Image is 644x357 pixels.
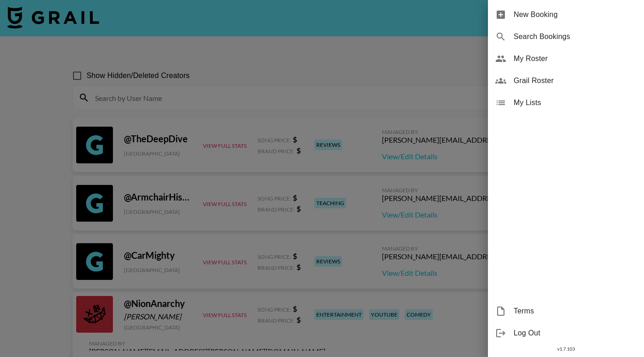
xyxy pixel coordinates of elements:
[488,300,644,322] div: Terms
[488,48,644,70] div: My Roster
[488,70,644,92] div: Grail Roster
[514,328,637,339] span: Log Out
[488,322,644,344] div: Log Out
[488,344,644,354] div: v 1.7.103
[514,31,637,42] span: Search Bookings
[514,75,637,86] span: Grail Roster
[488,4,644,26] div: New Booking
[488,92,644,114] div: My Lists
[514,306,637,317] span: Terms
[488,26,644,48] div: Search Bookings
[514,53,637,64] span: My Roster
[514,9,637,20] span: New Booking
[514,97,637,108] span: My Lists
